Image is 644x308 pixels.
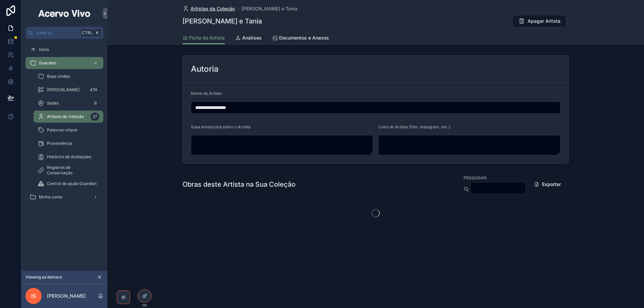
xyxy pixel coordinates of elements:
[47,114,84,119] span: Artistas da Coleção
[34,124,103,136] a: Palavras-chave
[34,70,103,82] a: Boas vindas
[47,165,97,176] span: Registros de Conservação
[191,64,219,74] h2: Autoria
[191,5,235,12] span: Artistas da Coleção
[81,29,93,36] span: Ctrl
[189,35,225,41] span: Ficha do Artista
[31,292,36,300] span: IS
[34,111,103,123] a: Artistas da Coleção37
[47,127,77,133] span: Palavras-chave
[25,57,103,69] a: Guardian
[25,274,62,280] span: Viewing as Itamara
[182,5,235,12] a: Artistas da Coleção
[191,91,222,96] span: Nome do Artista
[25,44,103,56] a: Início
[34,151,103,163] a: Histórico de Avaliações
[182,16,262,26] h1: [PERSON_NAME] e Tania
[34,97,103,109] a: Sedes8
[182,180,296,189] h1: Obras deste Artista na Sua Coleção
[36,30,78,36] span: Jump to...
[279,35,329,41] span: Documentos e Anexos
[378,124,450,129] span: Links do Artista (Site, Instagram, etc.)
[25,27,103,39] button: Jump to...CtrlK
[95,30,100,36] span: K
[47,101,59,106] span: Sedes
[464,175,487,181] label: Pesquisar
[34,178,103,190] a: Central de ajuda Guardian
[37,8,92,19] img: App logo
[91,113,99,121] div: 37
[182,32,225,45] a: Ficha do Artista
[88,86,99,94] div: 474
[47,293,86,299] p: [PERSON_NAME]
[47,87,79,93] span: [PERSON_NAME]
[47,74,70,79] span: Boas vindas
[272,32,329,45] a: Documentos e Anexos
[25,191,103,203] a: Minha conta
[529,178,566,190] button: Exportar
[39,47,49,52] span: Início
[528,18,560,24] span: Apagar Artista
[34,84,103,96] a: [PERSON_NAME]474
[47,181,97,186] span: Central de ajuda Guardian
[39,60,56,66] span: Guardian
[39,194,62,200] span: Minha conta
[242,35,262,41] span: Análises
[513,15,566,27] button: Apagar Artista
[235,32,262,45] a: Análises
[21,39,107,212] div: scrollable content
[34,137,103,149] a: Proveniência
[241,5,298,12] a: [PERSON_NAME] e Tania
[91,99,99,107] div: 8
[191,124,251,129] span: Suas Anotações sobre o Artista
[47,141,72,146] span: Proveniência
[47,154,91,160] span: Histórico de Avaliações
[34,164,103,176] a: Registros de Conservação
